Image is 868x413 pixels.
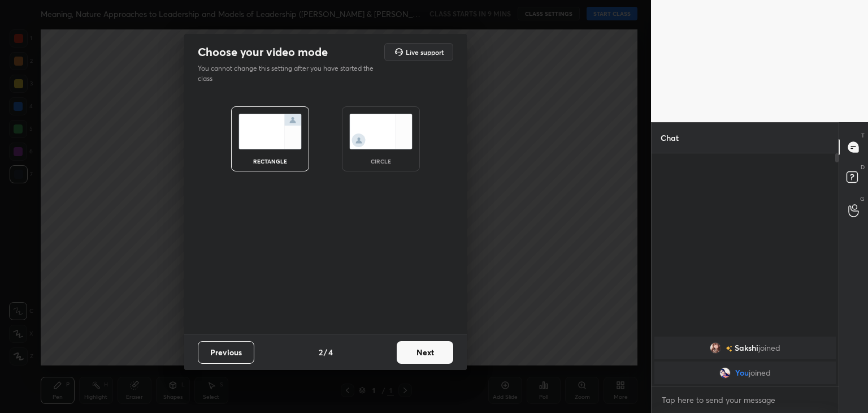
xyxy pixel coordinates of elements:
div: circle [358,158,403,164]
img: cef67966f6c547679f74ebd079113425.jpg [710,342,721,354]
span: joined [749,368,771,377]
h2: Choose your video mode [198,45,328,59]
p: Chat [652,123,688,153]
button: Next [397,341,453,364]
span: Sakshi [735,343,758,352]
button: Previous [198,341,254,364]
div: grid [652,334,839,386]
h4: / [324,346,327,358]
img: no-rating-badge.077c3623.svg [726,346,732,352]
h4: 2 [319,346,323,358]
p: D [861,163,865,171]
p: You cannot change this setting after you have started the class [198,63,381,84]
div: rectangle [248,158,293,164]
img: circleScreenIcon.acc0effb.svg [349,114,413,149]
h4: 4 [328,346,333,358]
p: T [861,131,865,140]
span: joined [758,343,780,352]
h5: Live support [406,49,444,55]
img: normalScreenIcon.ae25ed63.svg [238,114,302,149]
span: You [735,368,749,377]
p: G [860,195,865,203]
img: 3ec007b14afa42208d974be217fe0491.jpg [719,367,731,378]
